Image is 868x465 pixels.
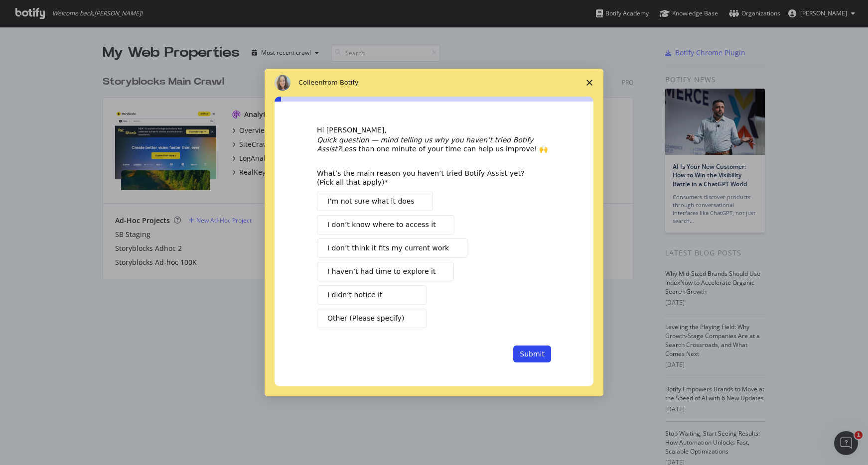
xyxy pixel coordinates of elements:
div: What’s the main reason you haven’t tried Botify Assist yet? (Pick all that apply) [317,169,536,187]
button: Submit [513,346,551,362]
span: I didn’t notice it [327,290,382,300]
span: Close survey [576,69,603,97]
span: I haven’t had time to explore it [327,266,435,277]
button: I don’t think it fits my current work [317,238,467,258]
button: I didn’t notice it [317,285,427,305]
button: I’m not sure what it does [317,192,433,211]
span: I’m not sure what it does [327,196,415,207]
button: I don’t know where to access it [317,215,454,234]
div: Hi [PERSON_NAME], [317,125,551,135]
span: from Botify [323,79,359,86]
span: Colleen [298,79,323,86]
button: Other (Please specify) [317,309,427,328]
span: Other (Please specify) [327,313,404,324]
button: I haven’t had time to explore it [317,262,454,281]
span: I don’t think it fits my current work [327,243,449,253]
div: Less than one minute of your time can help us improve! 🙌 [317,135,551,153]
span: I don’t know where to access it [327,220,436,230]
img: Profile image for Colleen [275,75,290,91]
i: Quick question — mind telling us why you haven’t tried Botify Assist? [317,136,533,153]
